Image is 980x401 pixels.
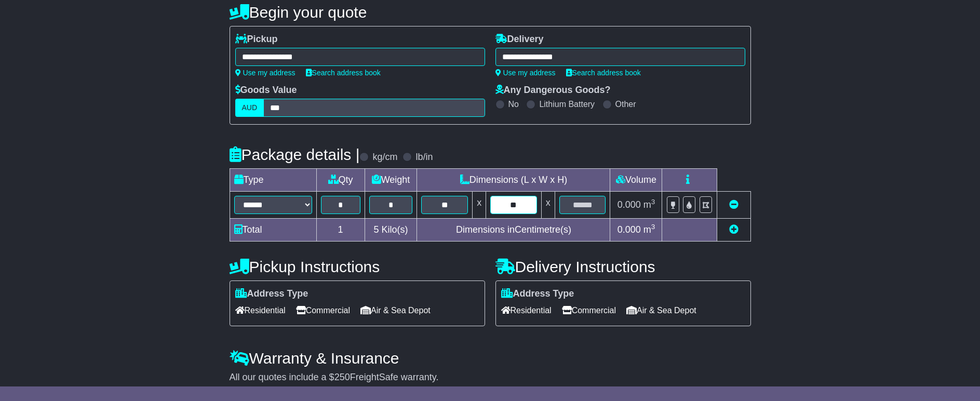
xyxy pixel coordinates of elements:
[235,99,264,117] label: AUD
[230,219,316,242] td: Total
[541,192,555,219] td: x
[508,99,519,109] label: No
[235,302,286,318] span: Residential
[365,219,417,242] td: Kilo(s)
[417,219,610,242] td: Dimensions in Centimetre(s)
[373,224,379,235] span: 5
[235,69,296,77] a: Use my address
[643,224,655,235] span: m
[235,85,297,96] label: Goods Value
[617,199,641,210] span: 0.000
[729,224,739,235] a: Add new item
[334,372,350,382] span: 250
[230,350,751,367] h4: Warranty & Insurance
[651,223,655,231] sup: 3
[729,199,739,210] a: Remove this item
[230,146,360,163] h4: Package details |
[651,198,655,206] sup: 3
[562,302,616,318] span: Commercial
[365,169,417,192] td: Weight
[610,169,662,192] td: Volume
[495,69,556,77] a: Use my address
[539,99,595,109] label: Lithium Battery
[566,69,641,77] a: Search address book
[473,192,486,219] td: x
[615,99,636,109] label: Other
[306,69,381,77] a: Search address book
[626,302,696,318] span: Air & Sea Depot
[617,224,641,235] span: 0.000
[235,288,308,300] label: Address Type
[643,199,655,210] span: m
[230,4,751,21] h4: Begin your quote
[495,258,751,275] h4: Delivery Instructions
[235,34,278,45] label: Pickup
[230,169,316,192] td: Type
[230,372,751,383] div: All our quotes include a $ FreightSafe warranty.
[417,169,610,192] td: Dimensions (L x W x H)
[296,302,350,318] span: Commercial
[316,169,365,192] td: Qty
[495,85,611,96] label: Any Dangerous Goods?
[415,152,433,163] label: lb/in
[372,152,397,163] label: kg/cm
[230,258,485,275] h4: Pickup Instructions
[501,288,574,300] label: Address Type
[495,34,544,45] label: Delivery
[316,219,365,242] td: 1
[360,302,431,318] span: Air & Sea Depot
[501,302,552,318] span: Residential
